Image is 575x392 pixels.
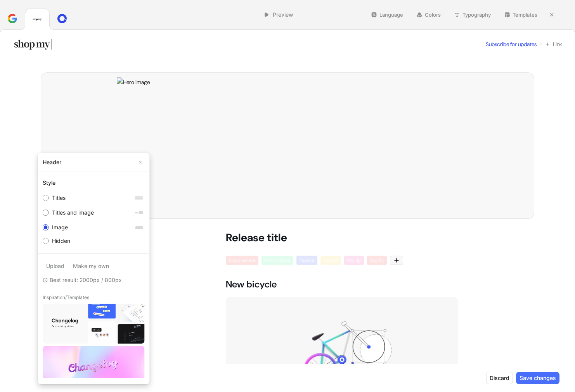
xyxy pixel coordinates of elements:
[43,210,49,216] input: Titles and image
[52,236,70,246] div: Hidden
[43,238,49,244] input: Hidden
[43,178,145,187] div: Style
[52,208,94,217] div: Titles and image
[69,260,113,272] a: Make my own
[52,193,66,203] div: Titles
[43,291,145,304] p: Inspiration/Templates
[43,303,145,344] img: Hero image
[43,224,49,230] input: Image
[43,275,145,285] p: Best result: 2000px / 800px
[52,223,68,232] div: Image
[43,195,49,201] input: Titles
[43,260,68,272] label: Upload
[43,153,145,172] div: Header
[43,346,145,387] img: Hero image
